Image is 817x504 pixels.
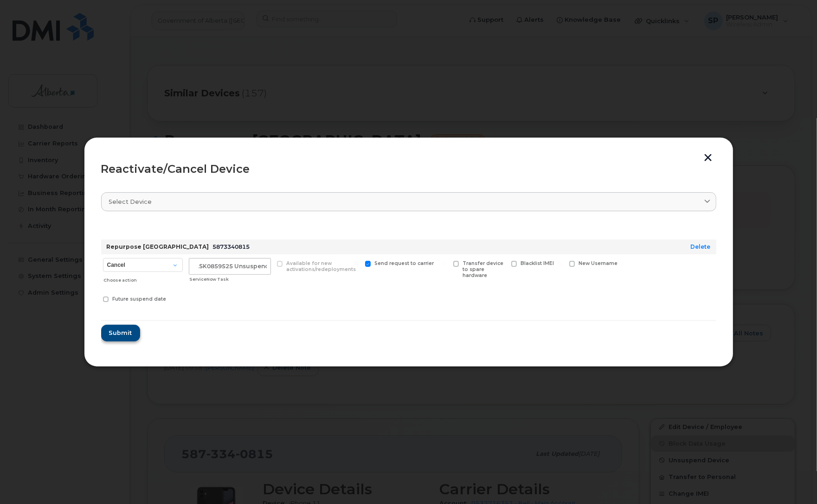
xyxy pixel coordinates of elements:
span: Blacklist IMEI [521,260,554,266]
span: Transfer device to spare hardware [463,260,503,278]
input: ServiceNow Task [189,258,271,275]
span: New Username [579,260,618,266]
div: Reactivate/Cancel Device [101,164,716,175]
input: Transfer device to spare hardware [442,261,447,265]
span: Select device [109,197,152,206]
input: Available for new activations/redeployments [266,261,270,265]
div: ServiceNow Task [189,276,270,283]
button: Submit [101,325,140,341]
span: 5873340815 [213,243,250,250]
span: Submit [109,328,132,337]
span: Available for new activations/redeployments [286,260,356,272]
a: Delete [691,243,711,250]
input: Send request to carrier [354,261,359,265]
span: Send request to carrier [374,260,434,266]
strong: Repurpose [GEOGRAPHIC_DATA] [107,243,209,250]
input: New Username [558,261,563,265]
span: Future suspend date [112,296,166,302]
a: Select device [101,192,716,211]
input: Blacklist IMEI [500,261,505,265]
div: Choose action [103,273,182,284]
